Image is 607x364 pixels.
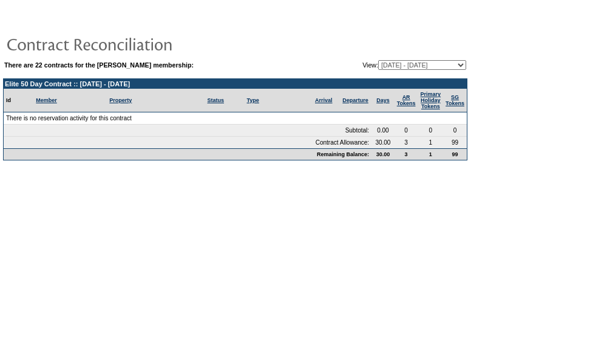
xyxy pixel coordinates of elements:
[6,32,249,56] img: pgTtlContractReconciliation.gif
[395,125,418,137] td: 0
[371,148,395,160] td: 30.00
[4,125,371,137] td: Subtotal:
[342,97,368,103] a: Departure
[395,137,418,148] td: 3
[418,125,444,137] td: 0
[376,97,390,103] a: Days
[395,148,418,160] td: 3
[446,94,464,106] a: SGTokens
[109,97,132,103] a: Property
[443,125,467,137] td: 0
[4,61,194,69] b: There are 22 contracts for the [PERSON_NAME] membership:
[418,137,444,148] td: 1
[4,112,467,125] td: There is no reservation activity for this contract
[303,60,466,70] td: View:
[36,97,57,103] a: Member
[418,148,444,160] td: 1
[371,137,395,148] td: 30.00
[421,91,441,109] a: Primary HolidayTokens
[397,94,416,106] a: ARTokens
[4,89,33,112] td: Id
[4,148,371,160] td: Remaining Balance:
[443,148,467,160] td: 99
[443,137,467,148] td: 99
[371,125,395,137] td: 0.00
[4,137,371,148] td: Contract Allowance:
[247,97,259,103] a: Type
[315,97,333,103] a: Arrival
[207,97,224,103] a: Status
[4,79,467,89] td: Elite 50 Day Contract :: [DATE] - [DATE]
